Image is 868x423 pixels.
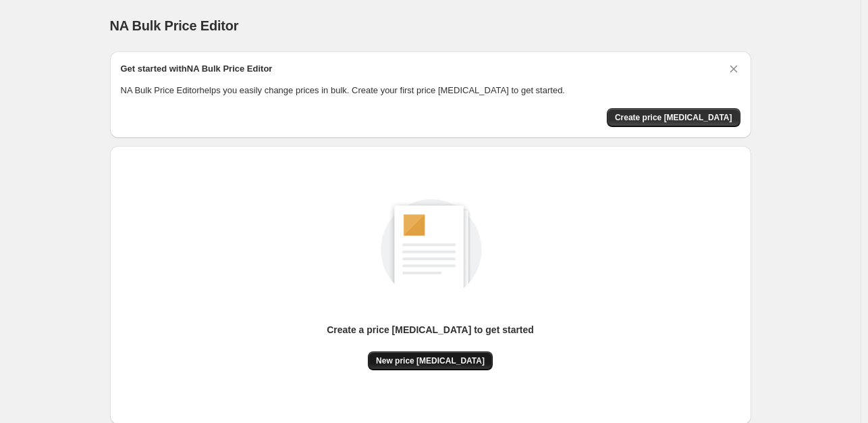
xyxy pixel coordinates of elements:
[327,323,534,337] p: Create a price [MEDICAL_DATA] to get started
[368,351,493,370] button: New price [MEDICAL_DATA]
[615,112,732,123] span: Create price [MEDICAL_DATA]
[121,62,273,76] h2: Get started with NA Bulk Price Editor
[376,355,485,366] span: New price [MEDICAL_DATA]
[110,18,239,33] span: NA Bulk Price Editor
[121,84,740,97] p: NA Bulk Price Editor helps you easily change prices in bulk. Create your first price [MEDICAL_DAT...
[607,108,740,127] button: Create price change job
[727,62,740,76] button: Dismiss card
